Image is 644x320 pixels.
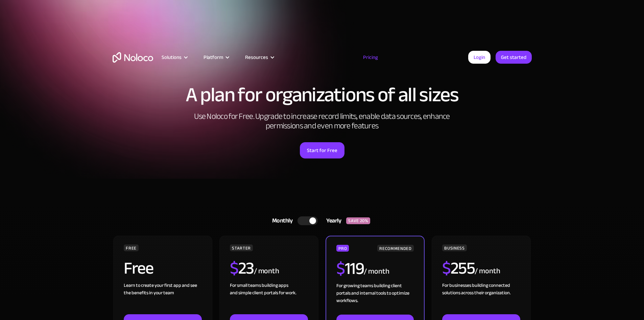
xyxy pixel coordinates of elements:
a: Pricing [355,53,386,62]
div: Solutions [153,53,195,62]
h1: A plan for organizations of all sizes [113,85,532,105]
a: Get started [496,51,532,64]
div: / month [475,266,500,277]
div: Resources [245,53,268,62]
div: FREE [124,244,139,251]
div: Solutions [162,53,182,62]
h2: 119 [336,260,364,277]
h2: Use Noloco for Free. Upgrade to increase record limits, enable data sources, enhance permissions ... [187,112,457,131]
div: For growing teams building client portals and internal tools to optimize workflows. [336,282,413,315]
div: / month [254,266,279,277]
div: STARTER [230,244,253,251]
div: PRO [336,245,349,252]
div: Yearly [318,216,346,226]
span: $ [336,253,345,284]
div: Platform [195,53,237,62]
div: Monthly [264,216,298,226]
span: $ [442,252,451,284]
div: BUSINESS [442,244,467,251]
div: SAVE 20% [346,217,370,224]
h2: 23 [230,260,254,277]
div: Learn to create your first app and see the benefits in your team ‍ [124,282,201,314]
div: RECOMMENDED [377,245,413,252]
a: Start for Free [300,142,344,158]
a: Login [468,51,491,64]
h2: 255 [442,260,475,277]
span: $ [230,252,238,284]
div: For small teams building apps and simple client portals for work. ‍ [230,282,308,314]
div: / month [364,266,389,277]
div: For businesses building connected solutions across their organization. ‍ [442,282,520,314]
div: Platform [204,53,223,62]
h2: Free [124,260,153,277]
div: Resources [237,53,282,62]
a: home [113,52,153,63]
